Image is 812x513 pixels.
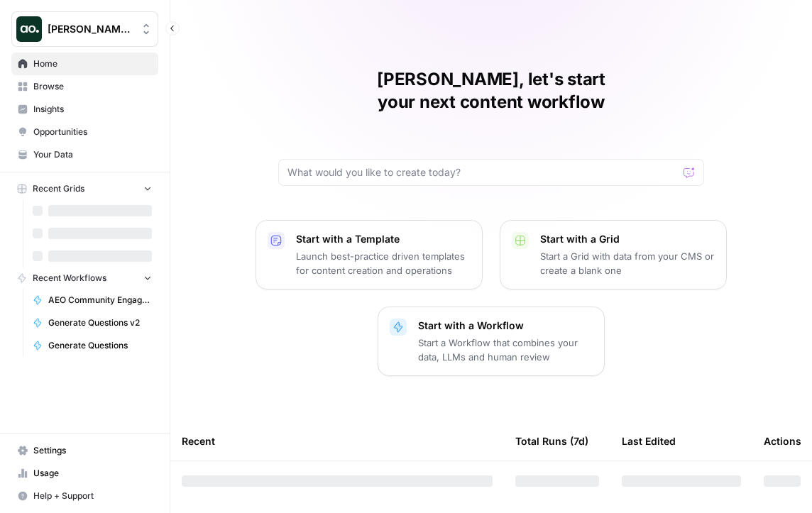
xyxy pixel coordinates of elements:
button: Recent Grids [11,178,158,199]
a: Usage [11,462,158,485]
input: What would you like to create today? [287,165,678,180]
div: Recent [182,421,493,460]
span: Generate Questions v2 [48,316,152,329]
span: Help + Support [33,490,152,502]
span: Home [33,57,152,70]
a: Generate Questions [26,334,158,357]
img: Dillon Test Logo [16,16,42,42]
a: Generate Questions v2 [26,311,158,334]
a: Insights [11,98,158,121]
span: Your Data [33,148,152,161]
button: Start with a GridStart a Grid with data from your CMS or create a blank one [500,220,727,289]
span: Generate Questions [48,339,152,352]
a: Opportunities [11,121,158,143]
p: Start with a Grid [540,232,715,246]
p: Launch best-practice driven templates for content creation and operations [296,249,471,277]
span: Opportunities [33,126,152,138]
a: Settings [11,439,158,462]
div: Last Edited [622,421,676,460]
a: Browse [11,75,158,98]
div: Total Runs (7d) [515,421,588,460]
span: Browse [33,80,152,93]
button: Help + Support [11,485,158,507]
a: AEO Community Engagement Outreach [26,289,158,311]
span: [PERSON_NAME] Test [48,22,133,36]
div: Actions [764,421,801,460]
button: Start with a TemplateLaunch best-practice driven templates for content creation and operations [256,220,483,289]
p: Start with a Workflow [418,319,593,333]
button: Recent Workflows [11,267,158,289]
button: Workspace: Dillon Test [11,11,158,47]
p: Start with a Template [296,232,471,246]
span: Settings [33,444,152,457]
span: AEO Community Engagement Outreach [48,294,152,307]
a: Your Data [11,143,158,166]
p: Start a Grid with data from your CMS or create a blank one [540,249,715,277]
h1: [PERSON_NAME], let's start your next content workflow [278,68,704,114]
span: Recent Workflows [33,272,106,285]
a: Home [11,53,158,75]
span: Recent Grids [33,182,84,195]
p: Start a Workflow that combines your data, LLMs and human review [418,336,593,364]
span: Usage [33,467,152,480]
span: Insights [33,103,152,116]
button: Start with a WorkflowStart a Workflow that combines your data, LLMs and human review [378,307,605,376]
